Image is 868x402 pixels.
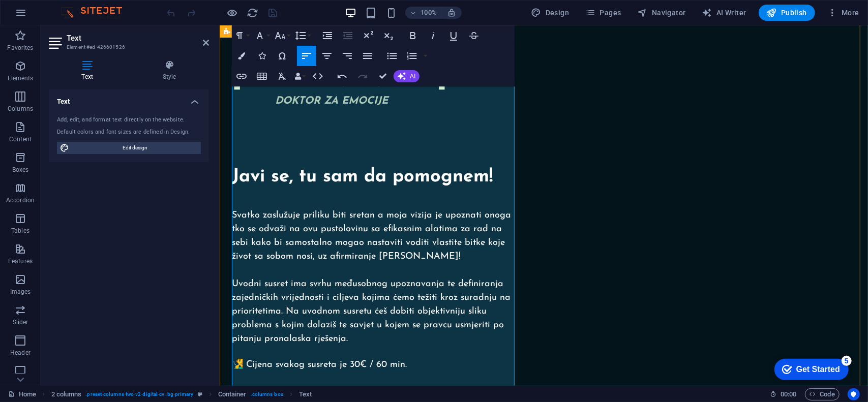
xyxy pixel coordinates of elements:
span: Navigator [638,8,686,18]
h4: Text [49,60,130,81]
span: Svatko zaslužuje priliku biti sretan a moja vizija je upoznati onoga tko se odvaži na ovu pustolo... [12,185,291,236]
button: Publish [759,5,815,21]
nav: breadcrumb [51,388,312,400]
button: Ordered List [402,46,422,66]
button: Underline (Ctrl+U) [444,25,463,46]
p: Columns [8,105,33,113]
button: Usercentrics [848,388,860,400]
i: This element is a customizable preset [198,391,202,397]
span: . preset-columns-two-v2-digital-cv .bg-primary [85,388,193,400]
img: Editor Logo [58,7,135,19]
span: Click to select. Double-click to edit [299,388,312,400]
span: : [788,390,789,398]
span: Publish [767,8,807,18]
button: Line Height [293,25,312,46]
button: Edit design [57,142,201,154]
h4: Style [130,60,209,81]
p: Content [9,135,32,143]
p: Slider [13,318,28,326]
button: 100% [405,7,441,19]
i: On resize automatically adjust zoom level to fit chosen device. [447,8,456,17]
a: [EMAIL_ADDRESS][DOMAIN_NAME] [11,2,158,10]
div: Get Started 5 items remaining, 0% complete [8,5,82,26]
button: Special Characters [273,46,292,66]
p: Images [10,288,31,296]
div: 5 [75,2,85,12]
button: HTML [308,66,327,86]
span: AI Writer [702,8,746,18]
button: Design [527,5,574,21]
button: Redo (Ctrl+Shift+Z) [353,66,372,86]
h2: Text [67,34,209,43]
button: Insert Table [252,66,272,86]
button: Italic (Ctrl+I) [424,25,443,46]
button: Bold (Ctrl+B) [403,25,423,46]
span: Click to select. Double-click to edit [51,388,82,400]
p: Elements [8,74,34,82]
button: Subscript [379,25,398,46]
button: Colors [232,46,251,66]
p: Tables [11,227,29,235]
span: Uvodni susret ima svrhu međusobnog upoznavanja te definiranja zajedničkih vrijednosti i ciljeva k... [12,254,291,318]
span: Code [810,388,835,400]
span: Design [531,8,570,18]
button: More [823,5,863,21]
span: AI [410,73,415,79]
a: Click to cancel selection. Double-click to open Pages [8,388,36,400]
button: Code [805,388,840,400]
p: Accordion [6,196,35,204]
h3: Element #ed-426601526 [67,43,189,52]
button: Ordered List [422,46,430,66]
span: Click to select. Double-click to edit [218,388,247,400]
i: Reload page [247,7,259,19]
button: Align Left [297,46,316,66]
h6: Session time [770,388,797,400]
button: Superscript [358,25,378,46]
p: Boxes [12,166,29,174]
span: More [827,8,859,18]
button: Unordered List [382,46,402,66]
span: Edit design [72,142,198,154]
button: Align Right [338,46,357,66]
div: Add, edit, and format text directly on the website. [57,116,201,125]
button: AI [394,70,420,82]
button: Insert Link [232,66,251,86]
button: Paragraph Format [232,25,251,46]
p: Header [10,349,31,357]
button: Align Justify [358,46,377,66]
button: reload [247,7,259,19]
button: Pages [581,5,625,21]
button: Clear Formatting [273,66,292,86]
h6: 100% [421,7,437,19]
button: Icons [252,46,272,66]
button: Align Center [317,46,337,66]
span: 🧏‍♂️ Cijena svakog susreta je 30€ / 60 min. [12,335,187,344]
button: Font Family [252,25,272,46]
span: 00 00 [781,388,796,400]
button: Increase Indent [318,25,337,46]
span: . columns-box [251,388,283,400]
button: Font Size [273,25,292,46]
button: Confirm (Ctrl+⏎) [373,66,393,86]
button: Decrease Indent [338,25,357,46]
button: Strikethrough [464,25,484,46]
button: AI Writer [698,5,751,21]
h4: Text [49,89,209,108]
p: Favorites [7,44,33,52]
button: Navigator [634,5,690,21]
span: Javi se, tu sam da pomognem! [12,142,273,161]
div: Design (Ctrl+Alt+Y) [527,5,574,21]
button: Click here to leave preview mode and continue editing [226,7,238,19]
button: Data Bindings [293,66,307,86]
p: Features [8,257,33,265]
div: Get Started [30,11,74,20]
div: Default colors and font sizes are defined in Design. [57,128,201,137]
span: Pages [585,8,621,18]
button: Undo (Ctrl+Z) [333,66,352,86]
